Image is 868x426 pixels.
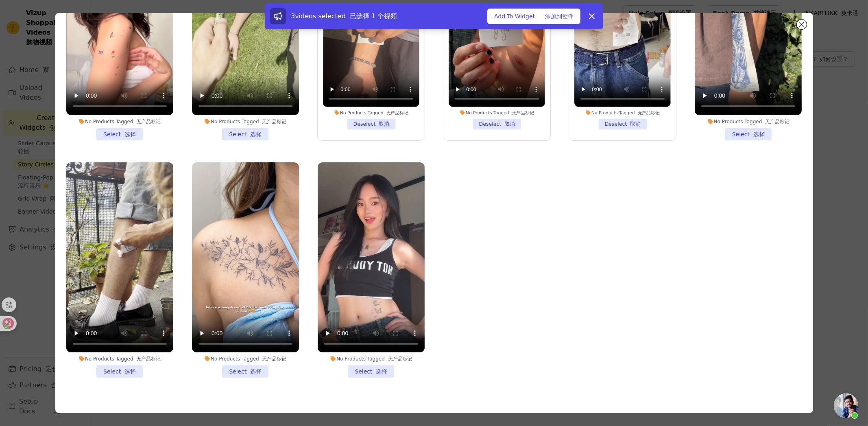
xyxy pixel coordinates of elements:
div: No Products Tagged [695,118,802,125]
font: 无产品标记 [136,119,161,125]
font: 无产品标记 [136,356,161,362]
div: No Products Tagged [323,109,419,115]
font: 无产品标记 [765,119,789,125]
font: 无产品标记 [638,110,660,115]
font: 添加到控件 [545,13,574,20]
div: No Products Tagged [318,356,425,362]
a: 开放式聊天 [834,393,858,418]
div: No Products Tagged [66,118,173,125]
div: No Products Tagged [449,109,545,115]
div: No Products Tagged [192,118,299,125]
font: 无产品标记 [386,110,408,115]
span: 3 videos selected [291,12,397,20]
font: 无产品标记 [512,110,534,115]
div: No Products Tagged [192,356,299,362]
button: Add To Widget [487,9,580,24]
font: 无产品标记 [262,356,286,362]
font: 无产品标记 [388,356,412,362]
div: No Products Tagged [574,109,671,115]
font: 已选择 1 个视频 [350,12,397,20]
font: 无产品标记 [262,119,286,125]
div: No Products Tagged [66,356,173,362]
